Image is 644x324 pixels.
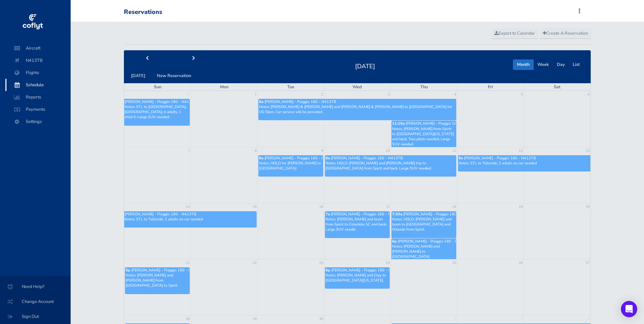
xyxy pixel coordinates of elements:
span: 6p [392,239,397,244]
span: [PERSON_NAME] - Piaggio 180 - N413TB [264,99,336,104]
span: Sign Out [8,310,62,323]
a: Create A Reservation [540,29,591,39]
span: [PERSON_NAME] - Piaggio 180 - N413TB [331,268,403,273]
a: 3 [520,316,523,322]
button: Day [553,59,569,70]
span: 7a [326,212,330,217]
span: Change Account [8,295,62,308]
p: Notes: [PERSON_NAME] & [PERSON_NAME] and [PERSON_NAME] & [PERSON_NAME] to [GEOGRAPHIC_DATA] for U... [259,104,456,114]
span: 8a [326,156,330,161]
p: Notes: HOLD for [PERSON_NAME] to [GEOGRAPHIC_DATA] [259,161,323,171]
a: 4 [454,91,457,98]
a: 14 [185,203,190,210]
a: 11 [452,147,457,154]
p: Notes: STL to [GEOGRAPHIC_DATA], [GEOGRAPHIC_DATA]; 4 adults, 1 child X-Large SUV needed [125,104,189,120]
span: 6p [326,268,330,273]
span: Sun [154,84,161,90]
a: 7 [187,147,190,154]
p: Notes: [PERSON_NAME] from Spirit to [GEOGRAPHIC_DATA][US_STATE] and back. Two pilots needed. Larg... [392,126,456,147]
a: Export to Calendar [492,29,538,39]
a: 23 [318,259,324,266]
span: Need Help? [8,281,62,293]
span: 7:30a [392,212,402,217]
a: 20 [585,203,590,210]
a: 5 [520,91,523,98]
a: 6 [587,91,590,98]
p: Notes: [PERSON_NAME] and [PERSON_NAME] to [GEOGRAPHIC_DATA] [392,244,456,259]
a: 1 [387,316,390,322]
a: 4 [587,316,590,322]
span: Create A Reservation [543,30,588,36]
span: [PERSON_NAME] - Piaggio 180 - N413TB [331,212,403,217]
span: [PERSON_NAME] - Piaggio 180 - N413TB [464,156,536,161]
a: 10 [385,147,390,154]
img: coflyt logo [21,12,44,32]
div: Reservations [124,8,162,16]
a: 18 [452,203,457,210]
p: Notes: STL to Telluride; 2 adults no car needed [459,161,590,166]
a: 24 [385,259,390,266]
a: 15 [252,203,257,210]
a: 26 [518,259,523,266]
span: N413TB [12,54,64,67]
span: [PERSON_NAME] - Piaggio 180 - N413TB [403,212,475,217]
a: 2 [454,316,457,322]
span: 8a [259,99,263,104]
a: 17 [385,203,390,210]
a: 16 [318,203,324,210]
span: Reports [12,91,64,103]
span: Aircraft [12,42,64,54]
span: 5p [126,268,130,273]
a: 31 [185,91,190,98]
span: Flights [12,67,64,79]
a: 1 [254,91,257,98]
a: 9 [320,147,324,154]
a: 3 [387,91,390,98]
p: Notes: STL to Telluride; 2 adults no car needed [125,217,256,222]
a: 22 [252,259,257,266]
span: Wed [352,84,362,90]
span: 8a [459,156,463,161]
a: 8 [254,147,257,154]
p: Notes: [PERSON_NAME] and team from Spirit to Columbia SC and back. Large SUV needd. [326,217,389,232]
p: Notes: [PERSON_NAME] and [PERSON_NAME] from [GEOGRAPHIC_DATA] to Spirit [126,273,189,288]
div: Open Intercom Messenger [621,301,637,317]
p: Notes: [PERSON_NAME] and Clay to [GEOGRAPHIC_DATA][US_STATE]. [326,273,389,283]
button: New Reservation [153,71,195,81]
a: 21 [185,259,190,266]
button: prev [124,53,171,64]
a: 25 [452,259,457,266]
button: next [170,53,217,64]
a: 19 [518,203,523,210]
span: Fri [488,84,493,90]
button: Week [533,59,553,70]
span: Sat [554,84,560,90]
a: 27 [585,259,590,266]
button: Month [513,59,534,70]
span: Payments [12,103,64,115]
span: [PERSON_NAME] - Piaggio 180 - N413TB [406,121,477,126]
span: [PERSON_NAME] - Piaggio 180 - N413TB [125,99,196,104]
h2: [DATE] [351,61,379,70]
a: 29 [252,316,257,322]
span: 8a [259,156,263,161]
span: Settings [12,115,64,128]
button: [DATE] [127,71,149,81]
span: [PERSON_NAME] - Piaggio 180 - N413TB [331,156,403,161]
span: [PERSON_NAME] - Piaggio 180 - N413TB [398,239,470,244]
a: 13 [585,147,590,154]
a: 30 [318,316,324,322]
a: 28 [185,316,190,322]
span: [PERSON_NAME] - Piaggio 180 - N413TB [264,156,336,161]
button: List [569,59,584,70]
span: Tue [287,84,294,90]
span: [PERSON_NAME] - Piaggio 180 - N413TB [125,212,196,217]
span: Schedule [12,79,64,91]
span: Mon [220,84,228,90]
span: 11:15a [392,121,405,126]
span: Thu [420,84,428,90]
a: 12 [518,147,523,154]
p: Notes: HOLD: [PERSON_NAME] and team to [GEOGRAPHIC_DATA] and Orlando from Spirit. [392,217,456,232]
a: 2 [320,91,324,98]
span: [PERSON_NAME] - Piaggio 180 - N413TB [131,268,203,273]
